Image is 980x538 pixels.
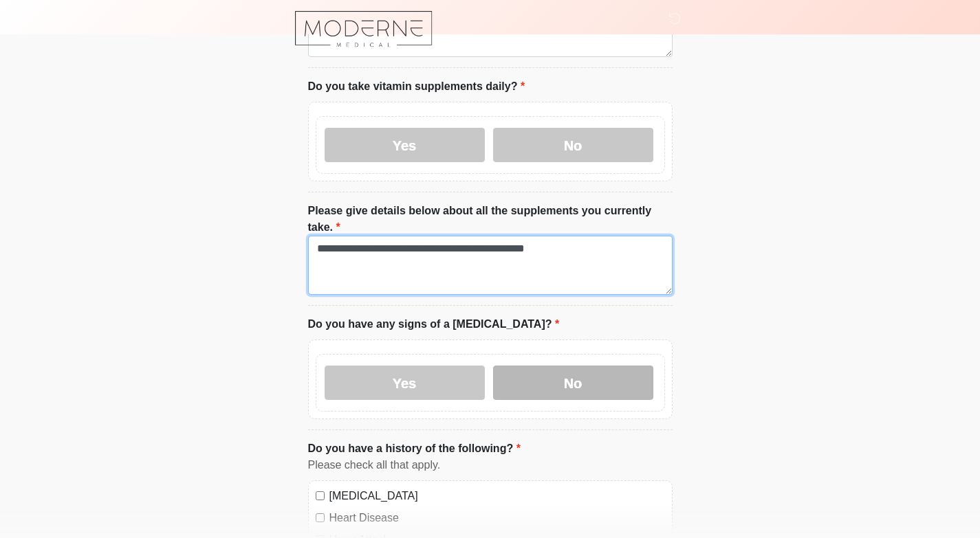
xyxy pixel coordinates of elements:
[325,128,485,162] label: Yes
[493,128,653,162] label: No
[493,366,653,400] label: No
[308,78,525,95] label: Do you take vitamin supplements daily?
[294,10,434,48] img: Moderne Medical Aesthetics Logo
[316,513,325,522] input: Heart Disease
[308,440,521,457] label: Do you have a history of the following?
[325,366,485,400] label: Yes
[329,488,665,504] label: [MEDICAL_DATA]
[329,510,665,526] label: Heart Disease
[316,491,325,500] input: [MEDICAL_DATA]
[308,457,673,473] div: Please check all that apply.
[308,316,560,333] label: Do you have any signs of a [MEDICAL_DATA]?
[308,203,673,236] label: Please give details below about all the supplements you currently take.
